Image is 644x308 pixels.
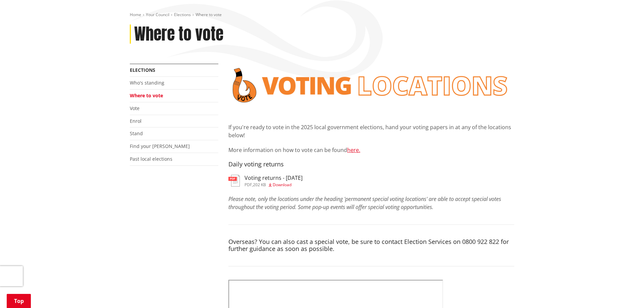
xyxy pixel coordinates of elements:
[130,67,155,73] a: Elections
[130,143,190,149] a: Find your [PERSON_NAME]
[146,12,169,17] a: Your Council
[245,175,303,181] h3: Voting returns - [DATE]
[134,24,223,44] h1: Where to vote
[228,195,501,211] em: Please note, only the locations under the heading 'permanent special voting locations' are able t...
[228,238,514,253] h4: Overseas? You can also cast a special vote, be sure to contact Election Services on 0800 922 822 ...
[245,182,252,188] span: pdf
[228,123,514,139] p: If you're ready to vote in the 2025 local government elections, hand your voting papers in at any...
[130,130,143,137] a: Stand
[228,175,240,187] img: document-pdf.svg
[130,80,164,86] a: Who's standing
[130,12,141,17] a: Home
[130,156,172,162] a: Past local elections
[253,182,266,188] span: 202 KB
[130,105,140,111] a: Vote
[130,12,514,18] nav: breadcrumb
[174,12,191,17] a: Elections
[7,294,31,308] a: Top
[130,118,142,124] a: Enrol
[196,12,222,17] span: Where to vote
[228,161,514,168] h4: Daily voting returns
[347,146,360,154] a: here.
[273,182,291,188] span: Download
[228,175,303,187] a: Voting returns - [DATE] pdf,202 KB Download
[613,280,637,304] iframe: Messenger Launcher
[228,64,514,107] img: voting locations banner
[130,92,163,99] a: Where to vote
[245,183,303,187] div: ,
[228,146,514,154] p: More information on how to vote can be found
